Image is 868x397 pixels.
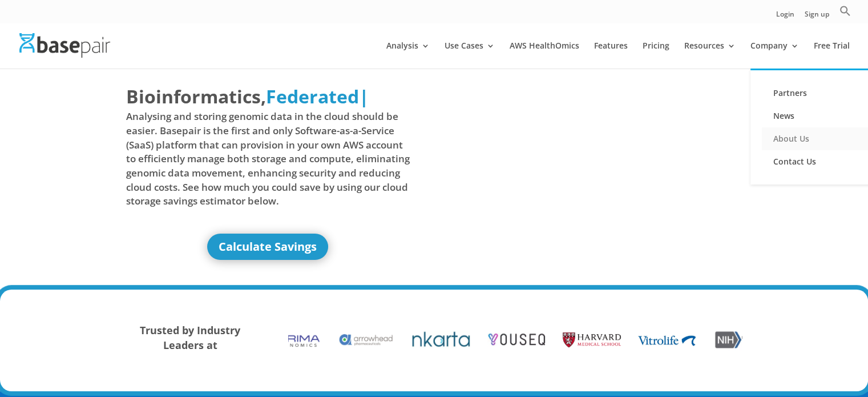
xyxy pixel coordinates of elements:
[814,42,850,69] a: Free Trial
[386,42,430,69] a: Analysis
[839,5,851,17] svg: Search
[510,42,579,69] a: AWS HealthOmics
[594,42,628,69] a: Features
[643,42,669,69] a: Pricing
[359,84,369,109] span: |
[443,83,727,243] iframe: Basepair - NGS Analysis Simplified
[207,234,328,260] a: Calculate Savings
[445,42,495,69] a: Use Cases
[649,315,854,383] iframe: Drift Widget Chat Controller
[19,33,110,58] img: Basepair
[805,11,829,23] a: Sign up
[126,83,266,110] span: Bioinformatics,
[839,5,851,23] a: Search Icon Link
[684,42,736,69] a: Resources
[776,11,794,23] a: Login
[266,84,359,109] span: Federated
[126,110,410,208] span: Analysing and storing genomic data in the cloud should be easier. Basepair is the first and only ...
[750,42,799,69] a: Company
[140,323,240,352] strong: Trusted by Industry Leaders at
